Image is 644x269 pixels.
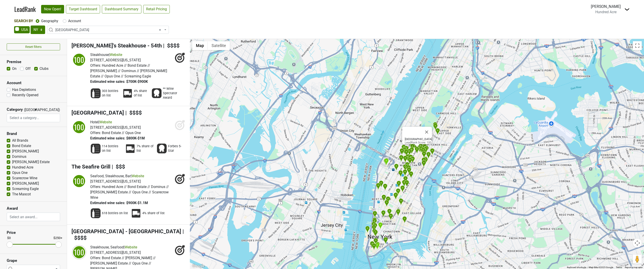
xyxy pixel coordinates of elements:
[422,144,427,152] div: Four Seasons Hotel
[7,131,60,136] h3: Brand
[415,146,420,154] div: The Modern
[72,174,86,188] div: 100
[365,226,370,233] div: Conrad New York Downtown
[12,87,36,92] label: Has Depletions
[132,174,144,178] a: Website
[143,5,170,13] a: Retail Pricing
[405,180,409,187] div: Upland
[90,120,99,124] span: Hotel
[371,222,376,229] div: Huso
[131,208,141,219] img: Percent Distributor Share
[378,222,383,230] div: Atera
[102,89,120,98] span: 303 bottles on list
[424,146,429,153] div: Rocco Steakhouse
[422,151,426,158] div: The Grill
[90,63,167,78] span: Hundred Acre // Bond Estate // [PERSON_NAME] // Dominus // [PERSON_NAME] Estate // Opus One // Sc...
[396,209,401,216] div: Momofuku Ko
[403,169,407,177] div: The Hotel at Fifth Avenue
[7,107,23,112] h3: Category
[208,41,230,50] button: Show satellite imagery
[53,236,62,241] div: $250+
[41,5,64,13] a: Now Open!
[7,213,60,221] input: Select an award...
[426,152,431,159] div: Wolfgang's Steakhouse - 54th
[90,58,141,62] span: [STREET_ADDRESS][US_STATE]
[633,239,642,248] button: Map camera controls
[591,4,621,9] div: [PERSON_NAME]
[12,138,28,143] label: All Brands
[406,154,411,161] div: Hunt & Fish Club
[7,60,60,64] h3: Premise
[12,154,26,159] label: Dominus
[90,173,172,179] div: |
[384,200,389,207] div: Minetta Tavern
[168,144,183,153] span: Forbes 5-Star
[405,154,410,162] div: The Chatwal — The Lambs Club
[7,206,60,211] h3: Award
[102,144,122,153] span: 114 bottles on list
[403,176,408,183] div: Rocco Steakhouse
[12,149,39,154] label: [PERSON_NAME]
[384,158,388,166] div: Peak with Priceless Restaurant & Bar
[372,218,377,226] div: American Cut Steakhouse Tribeca
[72,53,86,66] div: 100
[382,194,386,202] div: Boucherie West Village
[375,242,380,249] div: The Wall Street Hotel
[394,164,399,171] div: Nick + Stef's Steakhouse
[423,157,428,164] div: Wollensky's Grill
[379,180,384,188] div: Old Homestead Steak House
[25,66,31,71] label: Off
[396,188,401,196] div: The Twenty Two New York
[401,145,406,152] div: Churrascaria Plataforma
[12,66,17,71] label: On
[383,184,388,191] div: Drai's Supper Club New York
[399,198,403,206] div: Penny
[90,208,101,219] img: Wine List
[406,165,411,172] div: The Langham, New York, Fifth Avenue
[373,223,378,230] div: Marc Forgione
[421,127,432,137] button: Close
[383,237,388,244] div: MarkJoseph Steakhouse
[405,162,410,169] div: Charlie Palmer Steak
[163,87,183,100] span: ** Wine Spectator Award
[433,122,438,129] div: The Mark Hotel
[376,183,381,190] div: STK Rooftop
[12,159,50,165] label: [PERSON_NAME] Estate
[41,18,58,24] label: Geography
[396,209,401,216] div: Bowery Meat Company
[399,155,404,162] div: Wolfgang's Steakhouse - 41st
[90,136,145,140] span: Estimated wine sales: $800K-$1M
[142,211,165,216] span: 4% share of list
[394,192,399,199] div: Strip House Speakeasy
[633,255,642,264] button: Drag Pegman onto the map to open Street View
[90,63,101,68] span: Offers:
[71,164,110,170] span: The Seafire Grill
[430,148,435,156] div: Club A Steakhouse
[47,26,169,34] span: Manhattan
[393,192,398,200] div: Gotham Restaurant
[402,216,407,224] div: Beauty & Essex
[14,4,36,14] a: LeadRank
[372,225,376,232] div: Warren Street Hotel
[408,154,413,162] div: Butter Midtown
[125,143,136,154] img: Percent Distributor Share
[373,238,378,245] div: Manhatta
[90,120,145,125] div: |
[112,164,125,170] span: | $$$
[12,192,31,197] label: The Mascot
[66,5,100,13] a: Target Dashboard
[90,245,172,250] div: |
[400,185,405,193] div: Gramercy Tavern
[567,266,586,269] button: Keyboard shortcuts
[373,230,378,237] div: Four Seasons Hotel Downtown - CUT by Wolfgang Puck
[409,171,413,179] div: Wolfgang's Steakhouse - Park Ave
[372,217,377,225] div: The Greenwich Hotel
[40,66,48,71] label: Clubs
[370,241,375,248] div: Reserve Cut
[71,228,181,235] span: [GEOGRAPHIC_DATA] - [GEOGRAPHIC_DATA]
[407,149,412,156] div: Hard Rock Hotel — NYY Steak
[90,179,141,184] span: [STREET_ADDRESS][US_STATE]
[423,147,428,154] div: American Cut Steakhouse Midtown
[71,43,162,49] span: [PERSON_NAME]'s Steakhouse - 54th
[192,41,208,50] button: Show street map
